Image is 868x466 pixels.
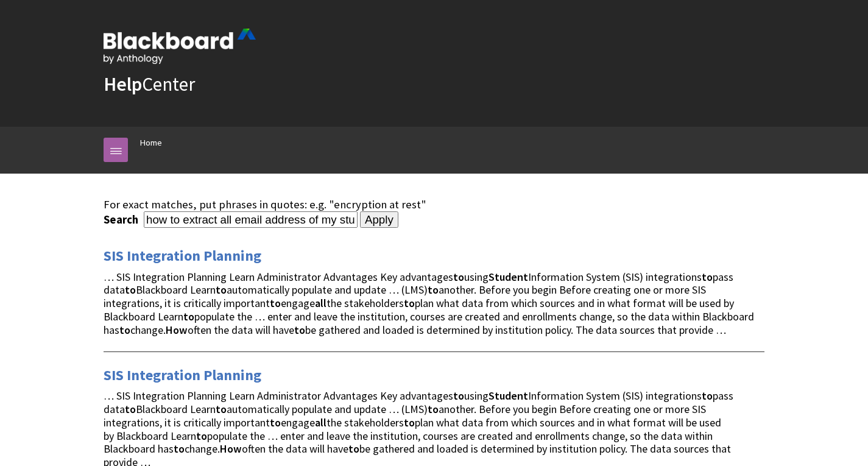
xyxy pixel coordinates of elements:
strong: How [166,323,188,337]
strong: Student [489,389,528,403]
strong: to [702,389,713,403]
strong: Help [104,72,142,96]
strong: to [119,323,130,337]
strong: to [183,309,194,323]
strong: How [220,442,242,456]
a: HelpCenter [104,72,195,96]
strong: to [174,442,185,456]
span: … SIS Integration Planning Learn Administrator Advantages Key advantages using Information System... [104,270,754,337]
strong: to [216,402,227,416]
strong: to [294,323,305,337]
strong: all [315,415,326,429]
a: Home [140,135,162,150]
strong: to [216,283,227,297]
strong: to [453,270,464,284]
strong: all [315,296,326,310]
strong: to [196,429,207,443]
strong: to [428,283,439,297]
a: SIS Integration Planning [104,365,261,385]
strong: to [404,415,415,429]
strong: to [125,283,136,297]
label: Search [104,213,141,227]
strong: to [453,389,464,403]
strong: to [270,296,281,310]
strong: Student [489,270,528,284]
strong: to [270,415,281,429]
div: For exact matches, put phrases in quotes: e.g. "encryption at rest" [104,198,764,211]
a: SIS Integration Planning [104,246,261,266]
input: Apply [360,211,398,228]
img: Blackboard by Anthology [104,29,256,64]
strong: to [125,402,136,416]
strong: to [348,442,359,456]
strong: to [404,296,415,310]
strong: to [702,270,713,284]
strong: to [428,402,439,416]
